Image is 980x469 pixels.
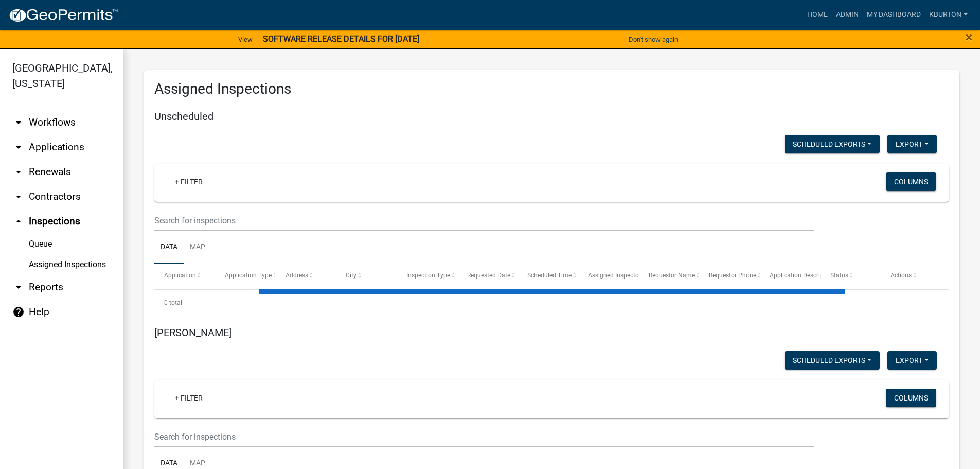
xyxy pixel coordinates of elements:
[154,264,215,288] datatable-header-cell: Application
[167,172,211,191] a: + Filter
[467,272,510,279] span: Requested Date
[263,34,419,44] strong: SOFTWARE RELEASE DETAILS FOR [DATE]
[887,135,937,153] button: Export
[286,272,308,279] span: Address
[154,426,814,447] input: Search for inspections
[12,215,25,228] i: arrow_drop_up
[863,5,925,25] a: My Dashboard
[649,272,695,279] span: Requestor Name
[709,272,756,279] span: Requestor Phone
[588,272,641,279] span: Assigned Inspector
[154,110,949,123] h5: Unscheduled
[154,80,949,98] h3: Assigned Inspections
[154,231,184,264] a: Data
[234,31,257,48] a: View
[154,326,949,339] h5: [PERSON_NAME]
[832,5,863,25] a: Admin
[225,272,272,279] span: Application Type
[164,272,196,279] span: Application
[966,31,972,43] button: Close
[12,281,25,293] i: arrow_drop_down
[770,272,834,279] span: Application Description
[639,264,700,288] datatable-header-cell: Requestor Name
[527,272,572,279] span: Scheduled Time
[397,264,457,288] datatable-header-cell: Inspection Type
[518,264,578,288] datatable-header-cell: Scheduled Time
[887,351,937,370] button: Export
[346,272,357,279] span: City
[830,272,848,279] span: Status
[12,306,25,318] i: help
[215,264,276,288] datatable-header-cell: Application Type
[154,290,949,316] div: 0 total
[881,264,941,288] datatable-header-cell: Actions
[167,389,211,407] a: + Filter
[890,272,912,279] span: Actions
[336,264,397,288] datatable-header-cell: City
[12,141,25,153] i: arrow_drop_down
[785,135,880,153] button: Scheduled Exports
[966,30,972,44] span: ×
[406,272,450,279] span: Inspection Type
[578,264,639,288] datatable-header-cell: Assigned Inspector
[925,5,972,25] a: kburton
[12,166,25,178] i: arrow_drop_down
[154,210,814,231] input: Search for inspections
[625,31,682,48] button: Don't show again
[886,172,936,191] button: Columns
[12,190,25,203] i: arrow_drop_down
[699,264,760,288] datatable-header-cell: Requestor Phone
[12,116,25,129] i: arrow_drop_down
[760,264,821,288] datatable-header-cell: Application Description
[886,389,936,407] button: Columns
[184,231,211,264] a: Map
[275,264,336,288] datatable-header-cell: Address
[803,5,832,25] a: Home
[457,264,518,288] datatable-header-cell: Requested Date
[785,351,880,370] button: Scheduled Exports
[821,264,881,288] datatable-header-cell: Status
